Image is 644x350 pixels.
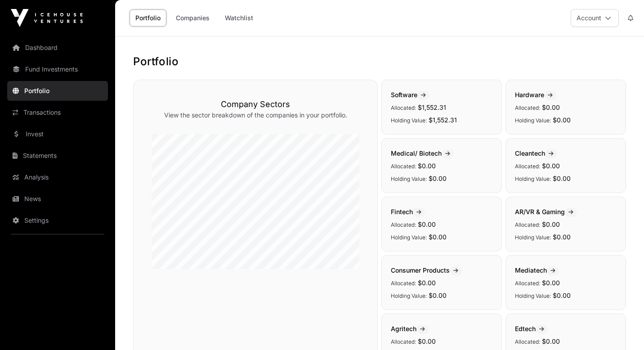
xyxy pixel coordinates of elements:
span: $0.00 [553,116,571,124]
span: Software [391,91,429,99]
span: $0.00 [542,279,560,287]
a: Fund Investments [7,59,108,79]
a: Analysis [7,167,108,187]
span: Holding Value: [391,117,427,124]
a: News [7,189,108,209]
span: Fintech [391,208,425,215]
span: $0.00 [418,279,436,287]
span: $0.00 [542,337,560,345]
a: Settings [7,211,108,230]
span: Allocated: [515,221,540,228]
span: $0.00 [418,337,436,345]
iframe: Chat Widget [599,307,644,350]
span: Allocated: [391,221,416,228]
span: Holding Value: [515,234,551,241]
span: Consumer Products [391,266,462,274]
span: $0.00 [542,103,560,111]
span: Allocated: [515,280,540,287]
span: Agritech [391,325,429,332]
a: Transactions [7,103,108,122]
span: Holding Value: [515,117,551,124]
span: Holding Value: [515,175,551,182]
span: $0.00 [553,233,571,241]
a: Statements [7,146,108,166]
span: $0.00 [429,292,447,299]
span: $0.00 [418,220,436,228]
span: $0.00 [553,175,571,182]
span: Holding Value: [391,175,427,182]
span: $1,552.31 [429,116,457,124]
span: Allocated: [515,104,540,111]
span: Medical/ Biotech [391,149,454,157]
a: Dashboard [7,38,108,58]
span: Allocated: [391,163,416,170]
span: $0.00 [429,175,447,182]
img: Icehouse Ventures Logo [11,9,83,27]
span: Hardware [515,91,556,99]
span: Holding Value: [515,292,551,299]
span: $0.00 [429,233,447,241]
a: Portfolio [7,81,108,101]
span: Cleantech [515,149,557,157]
span: Edtech [515,325,548,332]
span: $0.00 [418,162,436,170]
span: $1,552.31 [418,103,446,111]
span: Allocated: [391,280,416,287]
p: View the sector breakdown of the companies in your portfolio. [152,111,359,120]
a: Watchlist [219,9,259,27]
a: Companies [170,9,215,27]
span: Allocated: [515,163,540,170]
span: Allocated: [391,104,416,111]
a: Invest [7,124,108,144]
h1: Portfolio [133,54,626,69]
span: Allocated: [515,338,540,345]
span: $0.00 [553,292,571,299]
span: AR/VR & Gaming [515,208,577,215]
h3: Company Sectors [152,98,359,111]
span: $0.00 [542,220,560,228]
span: $0.00 [542,162,560,170]
button: Account [571,9,619,27]
a: Portfolio [130,9,166,27]
span: Allocated: [391,338,416,345]
span: Holding Value: [391,292,427,299]
span: Mediatech [515,266,559,274]
span: Holding Value: [391,234,427,241]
